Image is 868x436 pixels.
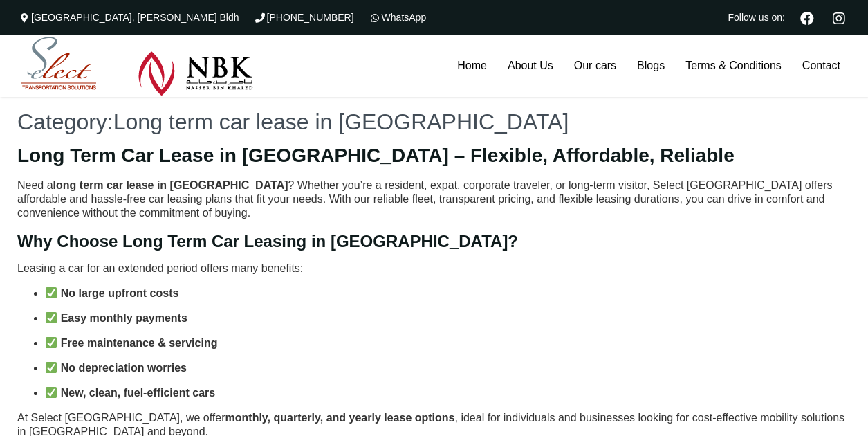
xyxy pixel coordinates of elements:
strong: Why Choose Long Term Car Leasing in [GEOGRAPHIC_DATA]? [17,232,518,251]
img: ✅ [46,362,57,373]
strong: long term car lease in [GEOGRAPHIC_DATA] [53,179,288,191]
img: ✅ [46,387,57,398]
a: Home [447,35,497,97]
strong: Long Term Car Lease in [GEOGRAPHIC_DATA] – Flexible, Affordable, Reliable [17,145,735,166]
img: ✅ [46,287,57,298]
a: Facebook [795,10,820,25]
span: Long term car lease in [GEOGRAPHIC_DATA] [113,109,569,134]
strong: No large upfront costs [61,287,179,299]
h1: Category: [17,111,851,133]
p: Need a ? Whether you’re a resident, expat, corporate traveler, or long-term visitor, Select [GEOG... [17,179,851,220]
a: Instagram [827,10,851,25]
a: Blogs [627,35,675,97]
img: Select Rent a Car [21,37,253,96]
strong: Free maintenance & servicing [61,337,218,349]
strong: monthly, quarterly, and yearly lease options [225,412,455,424]
img: ✅ [46,312,57,323]
strong: Easy monthly payments [61,312,187,324]
a: Contact [792,35,851,97]
strong: No depreciation worries [61,362,187,374]
a: Our cars [564,35,627,97]
a: WhatsApp [368,12,427,23]
strong: New, clean, fuel-efficient cars [61,387,215,399]
a: About Us [497,35,564,97]
a: Terms & Conditions [675,35,792,97]
a: [PHONE_NUMBER] [253,12,354,23]
img: ✅ [46,337,57,348]
p: Leasing a car for an extended period offers many benefits: [17,262,851,275]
